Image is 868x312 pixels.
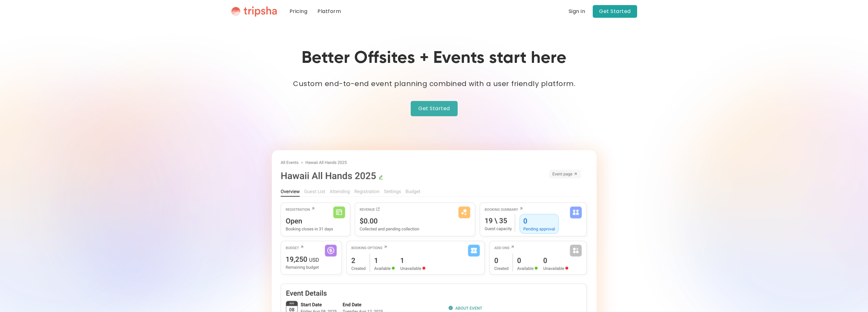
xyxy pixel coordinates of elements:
[231,6,277,17] a: home
[411,101,458,116] a: Get Started
[569,9,585,14] div: Sign in
[302,48,567,68] h1: Better Offsites + Events start here
[593,5,637,18] a: Get Started
[293,79,575,89] strong: Custom end-to-end event planning combined with a user friendly platform.
[231,6,277,17] img: Tripsha Logo
[569,8,585,15] a: Sign in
